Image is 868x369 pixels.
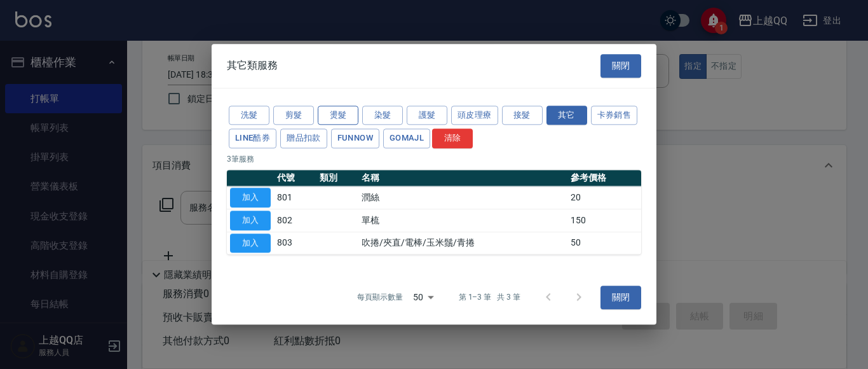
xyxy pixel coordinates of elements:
[227,60,278,73] span: 其它類服務
[230,233,271,253] button: 加入
[502,106,543,125] button: 接髮
[274,232,316,254] td: 803
[358,232,567,254] td: 吹捲/夾直/電棒/玉米鬚/青捲
[432,129,473,149] button: 清除
[331,129,379,149] button: FUNNOW
[567,186,641,209] td: 20
[230,211,271,230] button: 加入
[567,232,641,254] td: 50
[362,106,403,125] button: 染髮
[546,106,587,125] button: 其它
[407,106,447,125] button: 護髮
[408,281,438,315] div: 50
[600,54,641,78] button: 關閉
[358,170,567,186] th: 名稱
[358,186,567,209] td: 潤絲
[318,106,358,125] button: 燙髮
[274,186,316,209] td: 801
[459,292,520,303] p: 第 1–3 筆 共 3 筆
[273,106,314,125] button: 剪髮
[383,129,430,149] button: GOMAJL
[357,292,403,303] p: 每頁顯示數量
[316,170,359,186] th: 類別
[230,188,271,207] button: 加入
[567,170,641,186] th: 參考價格
[567,209,641,232] td: 150
[229,129,276,149] button: LINE酷券
[229,106,269,125] button: 洗髮
[591,106,638,125] button: 卡券銷售
[280,129,327,149] button: 贈品扣款
[358,209,567,232] td: 單梳
[227,153,641,165] p: 3 筆服務
[274,209,316,232] td: 802
[600,286,641,309] button: 關閉
[451,106,498,125] button: 頭皮理療
[274,170,316,186] th: 代號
